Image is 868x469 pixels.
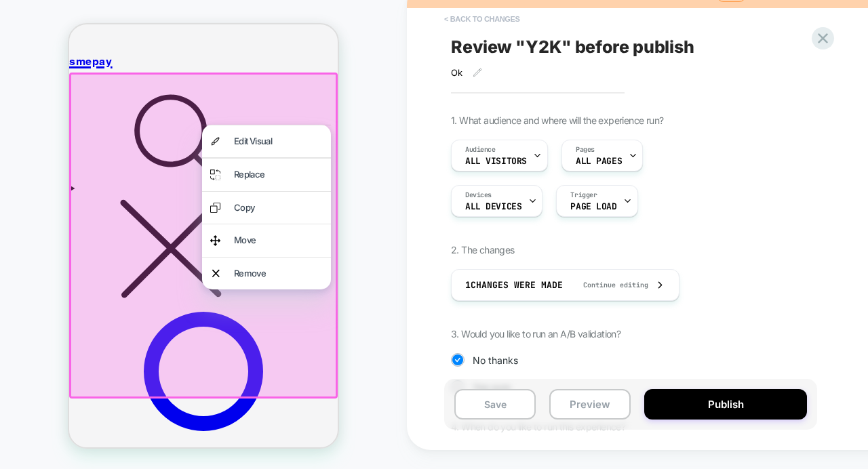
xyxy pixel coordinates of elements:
button: Preview [549,389,631,420]
span: Devices [465,190,492,200]
span: ALL DEVICES [465,202,521,211]
span: 3. Would you like to run an A/B validation? [451,328,620,340]
img: copy element [141,176,151,191]
img: replace element [141,142,151,158]
span: Page Load [570,202,616,211]
span: 1. What audience and where will the experience run? [451,115,663,126]
div: Remove [165,241,254,257]
img: move element [141,208,151,224]
span: Continue editing [570,281,648,289]
span: Ok [451,67,462,78]
span: 2. The changes [451,244,515,256]
span: Audience [465,145,496,155]
button: < Back to changes [437,8,527,30]
span: All Visitors [465,157,527,166]
span: Pages [576,145,595,155]
img: visual edit [141,109,151,125]
span: No thanks [473,354,518,366]
button: Save [454,389,536,420]
span: Trigger [570,190,597,200]
div: Copy [165,176,254,191]
div: Edit Visual [165,109,254,125]
img: remove element [143,241,151,257]
div: Replace [165,142,254,158]
span: ALL PAGES [576,157,622,166]
span: 1 Changes were made [465,279,563,291]
div: Move [165,208,254,224]
button: Publish [644,389,807,420]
